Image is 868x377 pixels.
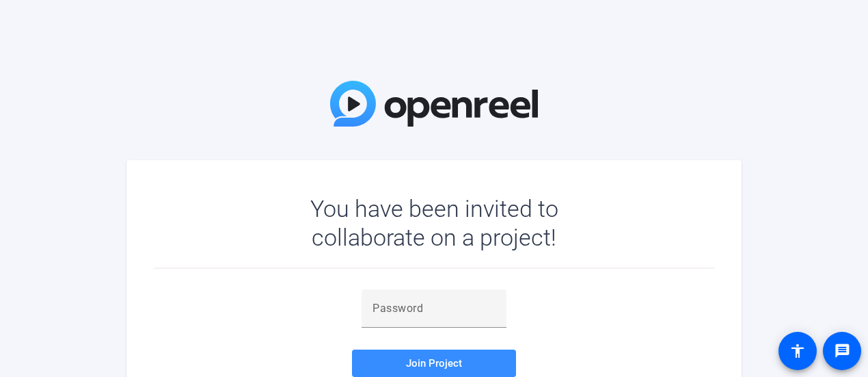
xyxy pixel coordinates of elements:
div: You have been invited to collaborate on a project! [271,194,598,252]
img: OpenReel Logo [330,81,538,127]
mat-icon: message [834,343,850,359]
span: Join Project [406,357,462,369]
button: Join Project [352,350,516,377]
mat-icon: accessibility [789,343,806,359]
input: Password [372,300,496,317]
